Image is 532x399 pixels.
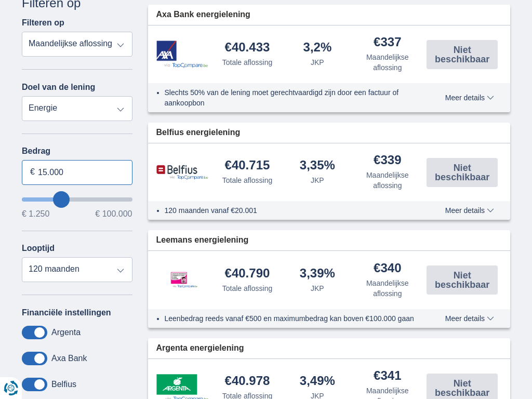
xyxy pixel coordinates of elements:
div: 3,39% [300,267,335,281]
label: Belfius [51,380,76,389]
div: Maandelijkse aflossing [356,170,418,191]
div: €40.715 [225,159,270,173]
div: JKP [311,283,324,294]
label: Bedrag [22,147,132,156]
div: €339 [374,154,401,168]
label: Looptijd [22,244,55,253]
label: Financiële instellingen [22,308,111,317]
img: product.pl.alt Axa Bank [156,41,208,68]
label: Filteren op [22,18,64,28]
span: Meer details [445,315,494,322]
span: Niet beschikbaar [430,379,495,397]
input: wantToBorrow [22,197,132,202]
span: Niet beschikbaar [430,271,495,289]
span: € [30,166,35,178]
div: €40.978 [225,375,270,389]
li: Leenbedrag reeds vanaf €500 en maximumbedrag kan boven €100.000 gaan [165,313,423,324]
span: Niet beschikbaar [430,163,495,182]
div: JKP [311,57,324,68]
span: € 1.250 [22,210,49,218]
div: JKP [311,175,324,185]
div: €40.433 [225,41,270,55]
span: Axa Bank energielening [156,9,250,21]
div: Maandelijkse aflossing [356,52,418,73]
li: 120 maanden vanaf €20.001 [165,205,423,216]
img: product.pl.alt Belfius [156,165,208,180]
div: €337 [374,36,401,50]
span: Meer details [445,207,494,214]
span: € 100.000 [95,210,132,218]
li: Slechts 50% van de lening moet gerechtvaardigd zijn door een factuur of aankoopbon [165,87,423,108]
div: Totale aflossing [222,57,273,68]
span: Leemans energielening [156,234,249,246]
button: Niet beschikbaar [427,158,498,187]
button: Meer details [437,314,502,323]
div: €340 [374,262,401,276]
div: 3,49% [300,375,335,389]
div: Totale aflossing [222,175,273,185]
button: Niet beschikbaar [427,265,498,295]
span: Argenta energielening [156,342,244,354]
button: Meer details [437,206,502,215]
div: Maandelijkse aflossing [356,278,418,299]
div: 3,35% [300,159,335,173]
span: Niet beschikbaar [430,45,495,64]
button: Meer details [437,94,502,102]
span: Meer details [445,94,494,101]
div: Totale aflossing [222,283,273,294]
button: Niet beschikbaar [427,40,498,69]
div: 3,2% [303,41,332,55]
label: Doel van de lening [22,83,95,92]
div: €40.790 [225,267,270,281]
label: Argenta [51,328,81,337]
img: product.pl.alt Leemans Kredieten [156,261,208,299]
span: Belfius energielening [156,127,241,139]
div: €341 [374,369,401,383]
label: Axa Bank [51,354,87,363]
